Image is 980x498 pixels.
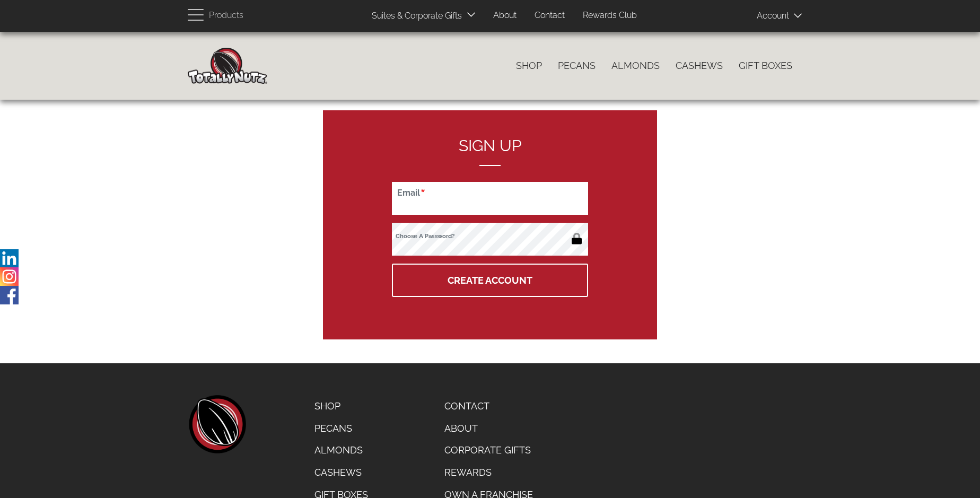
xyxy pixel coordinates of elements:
a: Almonds [307,439,376,461]
button: Create Account [392,264,588,297]
a: Corporate Gifts [436,439,541,461]
h2: Sign up [392,137,588,166]
a: Cashews [668,55,731,77]
a: Rewards Club [575,5,645,26]
a: Gift Boxes [731,55,800,77]
a: Cashews [307,461,376,484]
a: Contact [527,5,573,26]
a: About [485,5,524,26]
a: Pecans [307,417,376,440]
a: Suites & Corporate Gifts [364,6,465,27]
a: Pecans [550,55,603,77]
input: Email [392,182,588,215]
a: home [188,395,246,453]
a: Shop [307,395,376,417]
span: Products [209,8,243,23]
a: Contact [436,395,541,417]
a: Almonds [603,55,668,77]
a: Rewards [436,461,541,484]
img: Home [188,48,267,84]
a: About [436,417,541,440]
a: Shop [508,55,550,77]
